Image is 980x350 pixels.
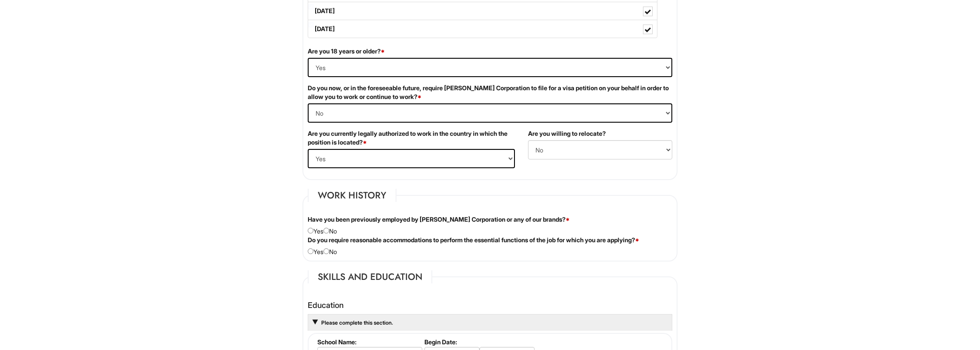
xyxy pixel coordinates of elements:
label: School Name: [317,338,421,346]
select: (Yes / No) [308,58,672,77]
legend: Skills and Education [308,270,432,283]
div: Yes No [301,236,679,256]
label: Begin Date: [424,338,546,346]
select: (Yes / No) [308,103,672,123]
label: Have you been previously employed by [PERSON_NAME] Corporation or any of our brands? [308,215,570,224]
label: Do you require reasonable accommodations to perform the essential functions of the job for which ... [308,236,639,244]
select: (Yes / No) [528,140,672,159]
h4: Education [308,301,672,310]
label: Are you currently legally authorized to work in the country in which the position is located? [308,129,515,147]
select: (Yes / No) [308,149,515,168]
label: Are you willing to relocate? [528,129,606,138]
label: [DATE] [308,20,657,38]
label: [DATE] [308,2,657,20]
a: Please complete this section. [320,319,393,326]
label: Do you now, or in the foreseeable future, require [PERSON_NAME] Corporation to file for a visa pe... [308,84,672,101]
legend: Work History [308,189,396,202]
label: Are you 18 years or older? [308,47,385,56]
div: Yes No [301,215,679,236]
